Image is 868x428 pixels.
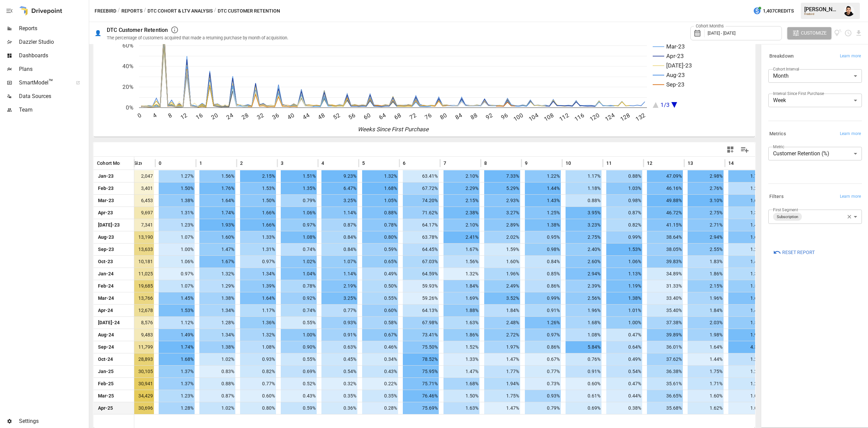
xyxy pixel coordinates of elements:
[525,195,561,207] span: 1.43%
[19,38,87,46] span: Dazzler Studio
[403,207,439,219] span: 71.62%
[606,219,642,231] span: 0.82%
[240,160,243,167] span: 2
[572,158,581,168] button: Sort
[728,268,764,280] span: 1.30%
[528,112,540,122] text: 104
[840,1,859,20] button: Francisco Sanchez
[195,112,204,121] text: 16
[408,112,417,121] text: 72
[666,72,685,78] text: Aug-23
[558,112,570,122] text: 112
[528,158,538,168] button: Sort
[484,207,520,219] span: 3.27%
[666,43,685,50] text: Mar-23
[566,195,601,207] span: 0.88%
[688,182,724,194] span: 2.76%
[728,182,764,194] span: 1.29%
[118,231,154,243] span: 13,190
[484,280,520,292] span: 2.49%
[606,160,612,167] span: 11
[647,170,683,182] span: 47.09%
[271,112,280,121] text: 36
[203,158,212,168] button: Sort
[566,182,601,194] span: 1.18%
[321,160,324,167] span: 4
[485,112,494,121] text: 92
[366,158,375,168] button: Sort
[159,182,195,194] span: 1.50%
[403,268,439,280] span: 64.59%
[750,5,796,17] button: 1,407Credits
[240,280,276,292] span: 1.39%
[454,112,463,121] text: 84
[403,160,406,167] span: 6
[443,170,479,182] span: 2.10%
[159,160,161,167] span: 0
[443,256,479,268] span: 1.56%
[362,112,372,121] text: 60
[362,244,398,255] span: 0.59%
[804,13,840,16] div: Freebird
[543,112,555,122] text: 108
[199,231,235,243] span: 1.60%
[647,244,683,255] span: 38.05%
[443,280,479,292] span: 1.84%
[834,27,842,39] button: View documentation
[118,207,154,219] span: 9,697
[97,182,115,194] span: Feb-23
[118,280,154,292] span: 19,685
[362,219,398,231] span: 0.78%
[107,35,288,40] div: The percentage of customers acquired that made a returning purchase by month of acquisition.
[728,170,764,182] span: 1.76%
[199,182,235,194] span: 1.76%
[281,268,317,280] span: 1.04%
[362,160,365,167] span: 5
[589,112,601,122] text: 120
[97,292,115,304] span: Mar-24
[619,112,631,122] text: 128
[159,219,195,231] span: 1.23%
[647,268,683,280] span: 34.89%
[484,244,520,255] span: 1.59%
[525,182,561,194] span: 1.44%
[317,112,326,121] text: 48
[447,158,456,168] button: Sort
[688,244,724,255] span: 2.55%
[19,52,87,60] span: Dashboards
[773,207,798,213] label: First Segment
[801,29,827,37] span: Customize
[240,244,276,255] span: 1.31%
[403,231,439,243] span: 63.78%
[362,231,398,243] span: 0.80%
[566,231,601,243] span: 2.75%
[774,213,801,221] span: Subscription
[782,248,815,257] span: Reset Report
[768,94,862,107] div: Week
[660,101,670,108] text: 1/3
[488,158,497,168] button: Sort
[844,5,854,16] img: Francisco Sanchez
[525,170,561,182] span: 1.22%
[19,24,87,33] span: Reports
[122,42,133,49] text: 60%
[403,256,439,268] span: 67.03%
[728,256,764,268] span: 1.40%
[199,195,235,207] span: 1.64%
[199,280,235,292] span: 1.29%
[728,231,764,243] span: 1.65%
[768,147,862,160] div: Customer Retention (%)
[525,160,528,167] span: 9
[566,160,571,167] span: 10
[666,53,684,59] text: Apr-23
[443,231,479,243] span: 2.41%
[484,170,520,182] span: 7.33%
[443,244,479,255] span: 1.67%
[773,144,784,150] label: Metric
[525,268,561,280] span: 0.85%
[728,160,734,167] span: 14
[443,182,479,194] span: 2.29%
[606,244,642,255] span: 1.53%
[606,231,642,243] span: 0.99%
[126,104,133,111] text: 0%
